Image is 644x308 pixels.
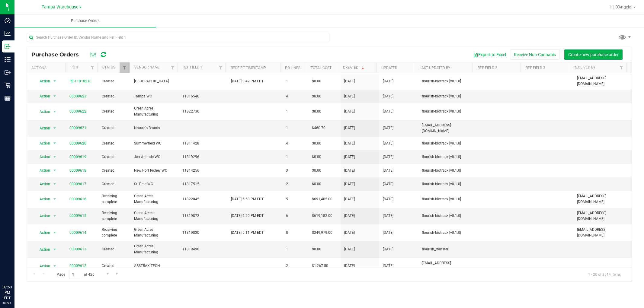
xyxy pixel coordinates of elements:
[344,141,355,146] span: [DATE]
[134,154,175,160] span: Jax Atlantic WC
[134,227,175,238] span: Green Acres Manufacturing
[69,168,86,173] a: 00009618
[422,168,473,173] span: flourish-biotrack [v0.1.0]
[134,78,175,84] span: [GEOGRAPHIC_DATA]
[134,94,175,99] span: Tampa WC
[70,65,78,69] a: PO #
[383,196,393,202] span: [DATE]
[5,30,11,37] inline-svg: Analytics
[134,263,175,269] span: ABSTRAX TECH
[312,181,321,187] span: $0.00
[312,196,332,202] span: $691,405.00
[134,168,175,173] span: New Port Richey WC
[422,260,473,272] span: [EMAIL_ADDRESS][DOMAIN_NAME]
[344,213,355,219] span: [DATE]
[344,246,355,252] span: [DATE]
[134,243,175,255] span: Green Acres Manufacturing
[344,125,355,131] span: [DATE]
[422,213,473,219] span: flourish-biotrack [v0.1.0]
[134,210,175,222] span: Green Acres Manufacturing
[6,260,24,278] iframe: Resource center
[102,181,127,187] span: Created
[69,214,86,218] a: 00009615
[182,109,224,114] span: 11822730
[69,141,86,145] a: 00009620
[286,213,305,219] span: 6
[383,78,393,84] span: [DATE]
[3,301,12,305] p: 08/21
[51,195,58,203] span: select
[286,94,305,99] span: 4
[312,263,328,269] span: $1,267.50
[52,270,99,279] span: Page of 426
[69,247,86,251] a: 00009613
[311,66,332,70] a: Total Cost
[383,154,393,160] span: [DATE]
[182,181,224,187] span: 11817515
[577,210,628,222] span: [EMAIL_ADDRESS][DOMAIN_NAME]
[231,196,264,202] span: [DATE] 5:58 PM EDT
[577,75,628,87] span: [EMAIL_ADDRESS][DOMAIN_NAME]
[182,246,224,252] span: 11819490
[312,230,332,236] span: $349,979.00
[312,168,321,173] span: $0.00
[69,94,86,98] a: 00009623
[383,94,393,99] span: [DATE]
[383,125,393,131] span: [DATE]
[134,141,175,146] span: Summerfield WC
[5,17,11,24] inline-svg: Dashboard
[286,230,305,236] span: 8
[344,263,355,269] span: [DATE]
[51,107,58,116] span: select
[3,284,12,301] p: 07:53 PM EDT
[574,65,595,69] a: Received By
[286,181,305,187] span: 2
[51,166,58,175] span: select
[51,153,58,161] span: select
[182,168,224,173] span: 11814256
[422,109,473,114] span: flourish-biotrack [v0.1.0]
[34,77,50,85] span: Action
[183,65,202,69] a: Ref Field 1
[344,94,355,99] span: [DATE]
[182,196,224,202] span: 11822045
[69,79,91,83] a: RE-11818210
[344,196,355,202] span: [DATE]
[344,181,355,187] span: [DATE]
[51,262,58,270] span: select
[577,227,628,238] span: [EMAIL_ADDRESS][DOMAIN_NAME]
[286,246,305,252] span: 1
[34,153,50,161] span: Action
[383,246,393,252] span: [DATE]
[69,264,86,268] a: 00009612
[383,230,393,236] span: [DATE]
[51,139,58,148] span: select
[420,66,450,70] a: Last Updated By
[312,78,321,84] span: $0.00
[285,66,300,70] a: PO Lines
[69,182,86,186] a: 00009617
[34,166,50,175] span: Action
[286,168,305,173] span: 3
[5,82,11,88] inline-svg: Retail
[18,259,25,266] iframe: Resource center unread badge
[383,263,393,269] span: [DATE]
[182,141,224,146] span: 11811428
[113,270,122,278] a: Go to the last page
[27,33,329,42] input: Search Purchase Order ID, Vendor Name and Ref Field 1
[102,154,127,160] span: Created
[51,180,58,188] span: select
[231,66,266,70] a: Receipt Timestamp
[102,246,127,252] span: Created
[31,66,63,70] div: Actions
[5,95,11,101] inline-svg: Reports
[102,78,127,84] span: Created
[343,65,365,70] a: Created
[422,141,473,146] span: flourish-biotrack [v0.1.0]
[231,213,264,219] span: [DATE] 5:20 PM EDT
[69,126,86,130] a: 00009621
[69,109,86,113] a: 00009622
[182,230,224,236] span: 11819830
[312,154,321,160] span: $0.00
[216,62,226,73] a: Filter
